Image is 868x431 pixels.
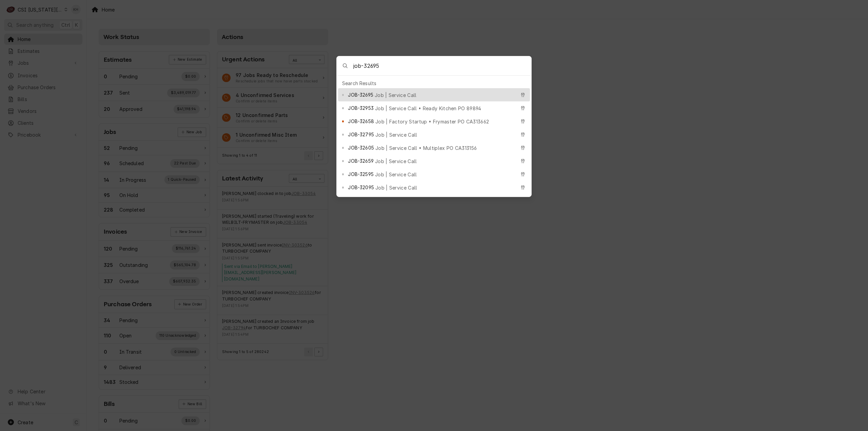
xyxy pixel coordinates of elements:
span: Job | Service Call • Ready Kitchen PO 89894 [375,105,481,112]
span: Job | Service Call [375,158,417,165]
span: Job | Factory Startup • Frymaster PO CA313662 [375,118,489,125]
span: JOB-32658 [348,118,374,125]
span: Job | Service Call [375,92,417,99]
div: Search Results [338,78,530,88]
span: Job | Service Call [375,131,417,138]
span: JOB-32595 [348,171,373,178]
span: Job | Service Call [375,184,417,191]
span: Job | Service Call [375,171,417,178]
span: JOB-32659 [348,157,373,164]
span: JOB-32953 [348,104,373,112]
span: JOB-32795 [348,131,374,138]
span: Job | Service Call • Multiplex PO CA313156 [375,144,477,152]
div: Global Command Menu [336,56,532,197]
span: JOB-32695 [348,91,373,98]
span: JOB-32095 [348,184,374,191]
input: Search anything [353,56,531,75]
span: JOB-32605 [348,144,374,151]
